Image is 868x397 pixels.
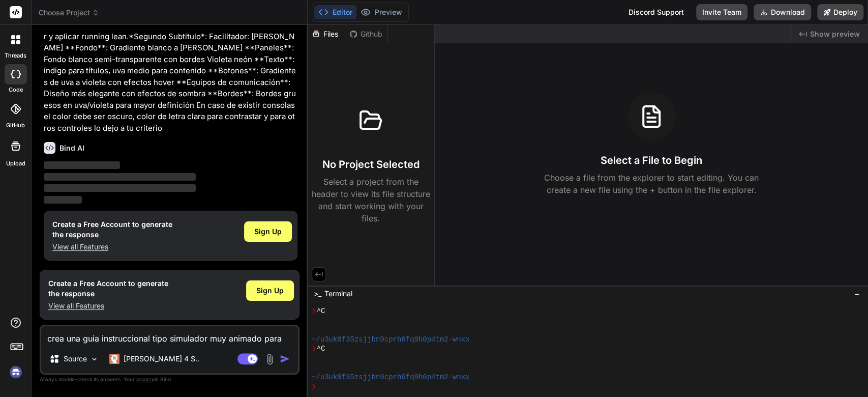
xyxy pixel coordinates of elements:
[537,172,765,196] p: Choose a file from the explorer to start editing. You can create a new file using the + button in...
[44,196,82,204] span: ‌
[312,344,317,354] span: ❯
[280,354,290,364] img: icon
[852,286,862,302] button: −
[356,5,406,19] button: Preview
[9,86,23,94] label: code
[345,29,387,39] div: Github
[44,19,297,134] p: crea una guia instruccional tipo simulador muy animado para entender y aplicar running lean.*Segu...
[52,242,172,252] p: View all Features
[324,289,352,299] span: Terminal
[5,51,26,60] label: threads
[696,4,747,20] button: Invite Team
[256,286,284,296] span: Sign Up
[254,226,282,237] span: Sign Up
[817,4,863,20] button: Deploy
[109,354,119,364] img: Claude 4 Sonnet
[754,4,811,20] button: Download
[601,153,702,167] h3: Select a File to Begin
[312,176,430,224] p: Select a project from the header to view its file structure and start working with your files.
[64,354,87,364] p: Source
[44,184,196,192] span: ‌
[622,4,690,20] div: Discord Support
[136,376,155,382] span: privacy
[6,159,25,168] label: Upload
[44,173,196,181] span: ‌
[6,121,25,130] label: GitHub
[314,5,356,19] button: Editor
[312,306,317,316] span: ❯
[44,161,120,169] span: ‌
[854,289,860,299] span: −
[314,289,321,299] span: >_
[7,363,24,381] img: signin
[312,382,317,392] span: ❯
[48,301,168,311] p: View all Features
[124,354,199,364] p: [PERSON_NAME] 4 S..
[90,355,99,363] img: Pick Models
[810,29,860,39] span: Show preview
[317,344,325,354] span: ^C
[40,375,300,384] p: Always double-check its answers. Your in Bind
[308,29,345,39] div: Files
[322,157,420,172] h3: No Project Selected
[39,8,99,18] span: Choose Project
[264,353,276,365] img: attachment
[317,306,325,316] span: ^C
[59,143,84,153] h6: Bind AI
[312,373,470,382] span: ~/u3uk0f35zsjjbn9cprh6fq9h0p4tm2-wnxx
[52,219,172,240] h1: Create a Free Account to generate the response
[48,278,168,299] h1: Create a Free Account to generate the response
[312,335,470,345] span: ~/u3uk0f35zsjjbn9cprh6fq9h0p4tm2-wnxx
